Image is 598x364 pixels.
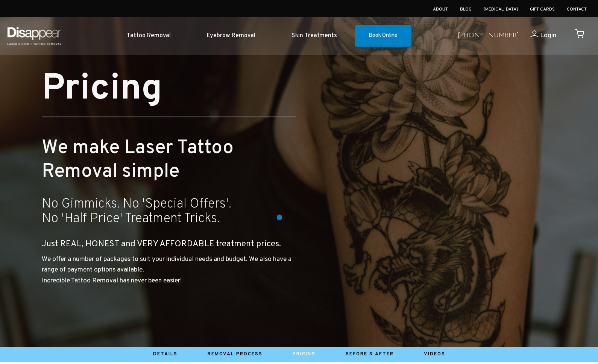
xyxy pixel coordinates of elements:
a: Book Online [355,25,411,47]
span: Login [540,31,556,40]
a: Details [153,351,178,357]
a: Login [519,30,556,41]
a: Skin Treatments [273,24,355,47]
small: We make Laser Tattoo Removal simple [42,136,234,184]
a: [PHONE_NUMBER] [458,30,519,41]
p: We offer a number of packages to suit your individual needs and budget. We also have a range of p... [42,254,296,287]
a: Removal Process [208,351,263,357]
h3: No Gimmicks. No 'Special Offers'. No 'Half Price' Treatment Tricks. [42,197,296,226]
a: Before & After [346,351,394,357]
a: Tattoo Removal [109,24,189,47]
a: Videos [424,351,445,357]
a: [MEDICAL_DATA] [484,6,518,12]
a: Gift Cards [530,6,555,12]
img: Disappear - Laser Clinic and Tattoo Removal Services in Sydney, Australia [6,23,63,49]
a: Contact [567,6,587,12]
a: Blog [460,6,472,12]
h1: Pricing [42,72,296,107]
a: Eyebrow Removal [189,24,273,47]
a: Pricing [293,351,316,357]
big: Just REAL, HONEST and VERY AFFORDABLE treatment prices. [42,239,281,250]
a: About [433,6,448,12]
